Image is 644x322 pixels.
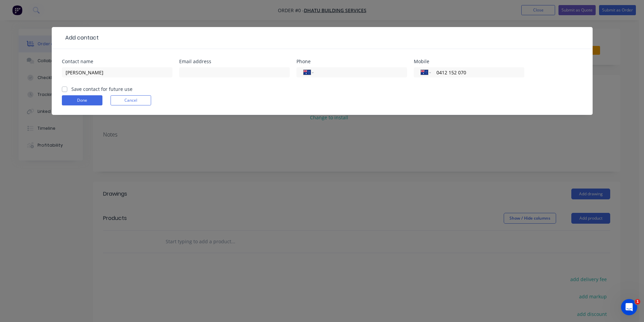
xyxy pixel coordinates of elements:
[296,59,407,64] div: Phone
[414,59,524,64] div: Mobile
[62,95,102,105] button: Done
[635,299,640,304] span: 1
[62,34,99,42] div: Add contact
[62,59,172,64] div: Contact name
[71,85,133,93] label: Save contact for future use
[621,299,637,315] iframe: Intercom live chat
[111,95,151,105] button: Cancel
[179,59,290,64] div: Email address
